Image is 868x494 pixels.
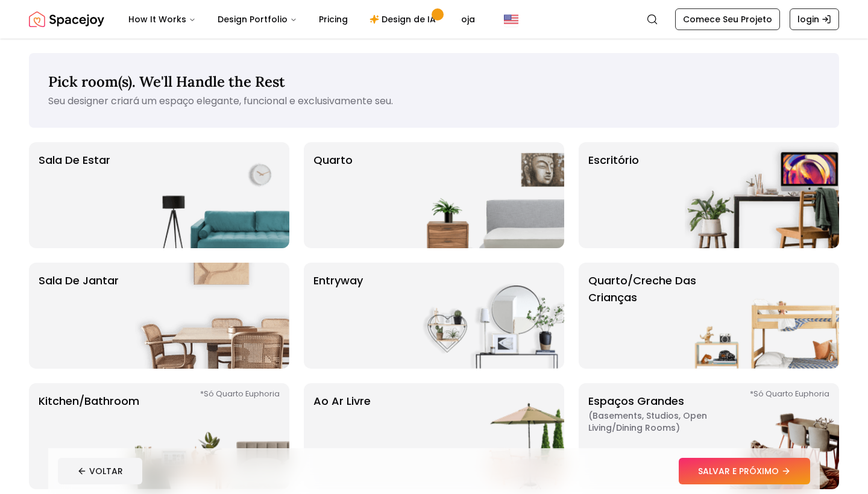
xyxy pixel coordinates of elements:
[410,142,564,248] img: Quarto
[29,7,104,31] img: Logotipo da Spacejoy
[313,272,363,359] p: entryway
[39,152,110,239] p: Sala de Estar
[685,383,839,489] img: Espaços Grandes *Apenas euforia
[135,263,289,369] img: Sala de Jantar
[48,72,285,91] span: Pick room(s). We'll Handle the Rest
[679,458,810,484] button: SALVAR E PRÓXIMO
[504,12,518,27] img: United States
[39,393,139,480] p: Kitchen/Bathroom
[685,263,839,369] img: Quarto/Creche das Crianças
[135,142,289,248] img: Sala de Estar
[119,7,485,31] nav: Main
[588,272,739,359] p: Quarto/Creche das Crianças
[48,94,820,108] p: Seu designer criará um espaço elegante, funcional e exclusivamente seu.
[588,152,639,239] p: escritório
[685,142,839,248] img: escritório
[208,7,307,31] button: Design Portfolio
[119,7,206,31] button: How It Works
[135,383,289,489] img: Kitchen/Bathroom *Euphoria Only
[58,458,142,484] button: VOLTAR
[675,8,780,30] a: Comece Seu Projeto
[39,272,119,359] p: Sala de Jantar
[410,263,564,369] img: Entrada
[29,7,104,31] a: Alegria espacial
[410,383,564,489] img: Ao Ar Livre
[313,393,371,480] p: Ao Ar Livre
[360,7,449,31] a: Design de IA
[313,152,353,239] p: Quarto
[588,393,739,480] p: Espaços Grandes
[451,7,485,31] a: oja
[588,410,739,434] span: ( Basements, Studios, Open living/dining rooms )
[790,8,839,30] a: login
[309,7,357,31] a: Pricing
